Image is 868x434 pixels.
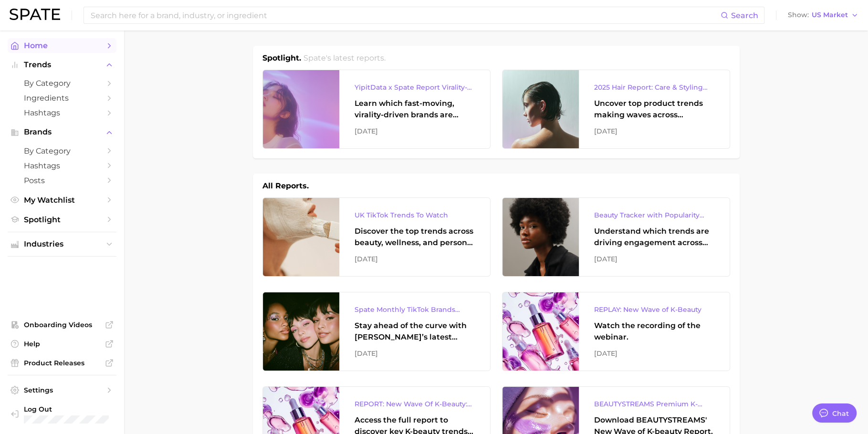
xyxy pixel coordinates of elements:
[262,180,309,192] h1: All Reports.
[8,125,116,139] button: Brands
[8,402,116,427] a: Log out. Currently logged in with e-mail jenny.zeng@spate.nyc.
[8,383,116,397] a: Settings
[262,197,491,277] a: UK TikTok Trends To WatchDiscover the top trends across beauty, wellness, and personal care on Ti...
[24,176,100,185] span: Posts
[355,226,475,248] div: Discover the top trends across beauty, wellness, and personal care on TikTok [GEOGRAPHIC_DATA].
[8,356,116,370] a: Product Releases
[8,193,116,207] a: My Watchlist
[24,215,100,224] span: Spotlight
[594,125,714,137] div: [DATE]
[594,253,714,265] div: [DATE]
[8,212,116,227] a: Spotlight
[355,125,475,137] div: [DATE]
[24,93,100,103] span: Ingredients
[24,340,100,348] span: Help
[24,196,100,205] span: My Watchlist
[8,237,116,251] button: Industries
[24,161,100,170] span: Hashtags
[594,304,714,315] div: REPLAY: New Wave of K-Beauty
[8,58,116,72] button: Trends
[24,128,100,136] span: Brands
[355,304,475,315] div: Spate Monthly TikTok Brands Tracker
[90,7,721,23] input: Search here for a brand, industry, or ingredient
[24,79,100,88] span: by Category
[24,386,100,394] span: Settings
[24,41,100,50] span: Home
[262,292,491,371] a: Spate Monthly TikTok Brands TrackerStay ahead of the curve with [PERSON_NAME]’s latest monthly tr...
[8,76,116,91] a: by Category
[262,52,301,64] h1: Spotlight.
[24,240,100,248] span: Industries
[24,61,100,69] span: Trends
[355,320,475,343] div: Stay ahead of the curve with [PERSON_NAME]’s latest monthly tracker, spotlighting the fastest-gro...
[8,173,116,188] a: Posts
[24,359,100,367] span: Product Releases
[8,91,116,105] a: Ingredients
[262,70,491,149] a: YipitData x Spate Report Virality-Driven Brands Are Taking a Slice of the Beauty PieLearn which f...
[594,209,714,221] div: Beauty Tracker with Popularity Index
[355,398,475,410] div: REPORT: New Wave Of K-Beauty: [GEOGRAPHIC_DATA]’s Trending Innovations In Skincare & Color Cosmetics
[594,320,714,343] div: Watch the recording of the webinar.
[10,9,60,20] img: SPATE
[24,405,109,413] span: Log Out
[594,82,714,93] div: 2025 Hair Report: Care & Styling Products
[812,12,848,18] span: US Market
[8,158,116,173] a: Hashtags
[785,9,861,21] button: ShowUS Market
[731,11,758,20] span: Search
[24,146,100,155] span: by Category
[594,398,714,410] div: BEAUTYSTREAMS Premium K-beauty Trends Report
[355,98,475,121] div: Learn which fast-moving, virality-driven brands are leading the pack, the risks of viral growth, ...
[788,12,809,18] span: Show
[594,226,714,248] div: Understand which trends are driving engagement across platforms in the skin, hair, makeup, and fr...
[8,144,116,158] a: by Category
[594,98,714,121] div: Uncover top product trends making waves across platforms — along with key insights into benefits,...
[355,348,475,359] div: [DATE]
[8,337,116,351] a: Help
[502,70,730,149] a: 2025 Hair Report: Care & Styling ProductsUncover top product trends making waves across platforms...
[502,292,730,371] a: REPLAY: New Wave of K-BeautyWatch the recording of the webinar.[DATE]
[8,318,116,332] a: Onboarding Videos
[24,108,100,117] span: Hashtags
[355,253,475,265] div: [DATE]
[8,38,116,53] a: Home
[502,197,730,277] a: Beauty Tracker with Popularity IndexUnderstand which trends are driving engagement across platfor...
[8,105,116,120] a: Hashtags
[355,209,475,221] div: UK TikTok Trends To Watch
[355,82,475,93] div: YipitData x Spate Report Virality-Driven Brands Are Taking a Slice of the Beauty Pie
[303,52,386,64] h2: Spate's latest reports.
[594,348,714,359] div: [DATE]
[24,320,100,329] span: Onboarding Videos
